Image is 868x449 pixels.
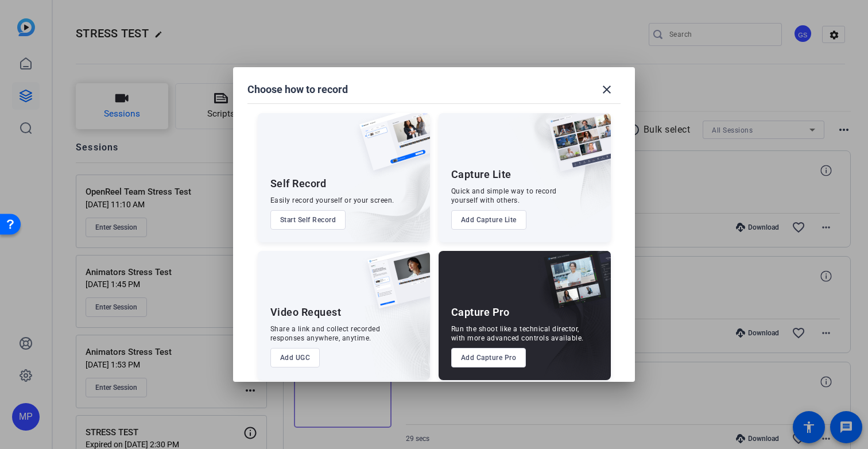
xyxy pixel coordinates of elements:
[451,348,526,367] button: Add Capture Pro
[535,251,611,321] img: capture-pro.png
[270,177,327,191] div: Self Record
[270,348,320,367] button: Add UGC
[247,83,348,96] h1: Choose how to record
[270,305,342,319] div: Video Request
[270,210,346,230] button: Start Self Record
[270,324,381,343] div: Share a link and collect recorded responses anywhere, anytime.
[451,324,584,343] div: Run the shoot like a technical director, with more advanced controls available.
[359,251,430,320] img: ugc-content.png
[451,305,510,319] div: Capture Pro
[351,113,430,182] img: self-record.png
[451,210,526,230] button: Add Capture Lite
[540,113,611,183] img: capture-lite.png
[330,138,430,242] img: embarkstudio-self-record.png
[508,113,611,228] img: embarkstudio-capture-lite.png
[526,265,611,380] img: embarkstudio-capture-pro.png
[600,83,614,96] mat-icon: close
[270,196,394,205] div: Easily record yourself or your screen.
[451,168,511,181] div: Capture Lite
[451,187,557,205] div: Quick and simple way to record yourself with others.
[363,287,430,380] img: embarkstudio-ugc-content.png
